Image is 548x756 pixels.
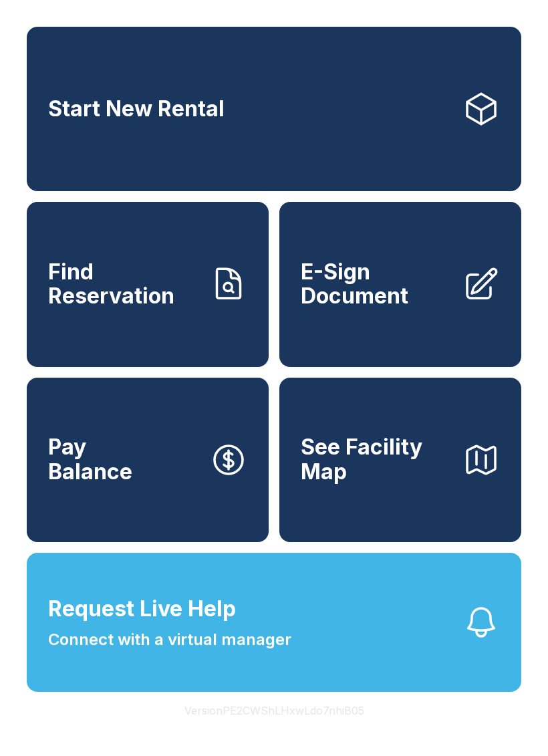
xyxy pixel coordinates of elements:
span: See Facility Map [301,435,452,484]
span: Connect with a virtual manager [48,628,291,652]
button: VersionPE2CWShLHxwLdo7nhiB05 [174,692,375,729]
span: Find Reservation [48,260,199,309]
a: Start New Rental [27,27,521,191]
span: Start New Rental [48,97,225,122]
span: Pay Balance [48,435,132,484]
a: E-Sign Document [279,202,521,366]
a: Find Reservation [27,202,269,366]
span: Request Live Help [48,593,236,625]
button: Request Live HelpConnect with a virtual manager [27,553,521,692]
button: See Facility Map [279,378,521,542]
a: PayBalance [27,378,269,542]
span: E-Sign Document [301,260,452,309]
